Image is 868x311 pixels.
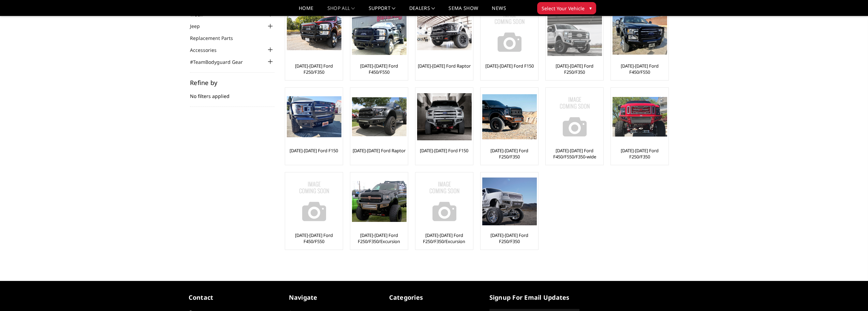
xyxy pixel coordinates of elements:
h5: Navigate [289,293,379,302]
img: No Image [287,174,341,229]
a: [DATE]-[DATE] Ford Raptor [353,147,406,154]
a: [DATE]-[DATE] Ford F450/F550/F350-wide [547,147,602,160]
a: No Image [287,174,341,229]
a: Home [299,6,313,16]
a: [DATE]-[DATE] Ford F250/F350/Excursion [417,232,471,244]
a: shop all [327,6,355,16]
a: [DATE]-[DATE] Ford F250/F350 [482,232,536,244]
a: [DATE]-[DATE] Ford F150 [290,147,338,154]
span: Select Your Vehicle [542,5,585,12]
div: No filters applied [190,80,275,107]
a: [DATE]-[DATE] Ford F250/F350 [482,147,536,160]
a: [DATE]-[DATE] Ford F250/F350 [547,63,602,75]
img: No Image [417,174,472,229]
a: No Image [417,174,471,229]
a: Jeep [190,23,208,30]
a: Support [369,6,396,16]
a: [DATE]-[DATE] Ford Raptor [418,63,471,69]
h5: contact [189,293,279,302]
a: [DATE]-[DATE] Ford F450/F550 [287,232,341,244]
a: #TeamBodyguard Gear [190,58,251,66]
a: [DATE]-[DATE] Ford F450/F550 [352,63,406,75]
a: [DATE]-[DATE] Ford F150 [420,147,468,154]
img: No Image [547,89,602,144]
a: No Image [482,5,536,59]
a: SEMA Show [448,6,478,16]
a: Dealers [409,6,435,16]
a: Accessories [190,46,225,54]
span: ▾ [589,4,592,12]
h5: Refine by [190,80,275,86]
button: Select Your Vehicle [537,2,596,14]
a: News [492,6,506,16]
a: Replacement Parts [190,34,241,42]
a: [DATE]-[DATE] Ford F150 [485,63,534,69]
a: [DATE]-[DATE] Ford F250/F350 [613,147,667,160]
img: No Image [482,5,537,59]
a: [DATE]-[DATE] Ford F450/F550 [613,63,667,75]
h5: signup for email updates [489,293,579,302]
a: [DATE]-[DATE] Ford F250/F350/Excursion [352,232,406,244]
h5: Categories [389,293,479,302]
a: [DATE]-[DATE] Ford F250/F350 [287,63,341,75]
